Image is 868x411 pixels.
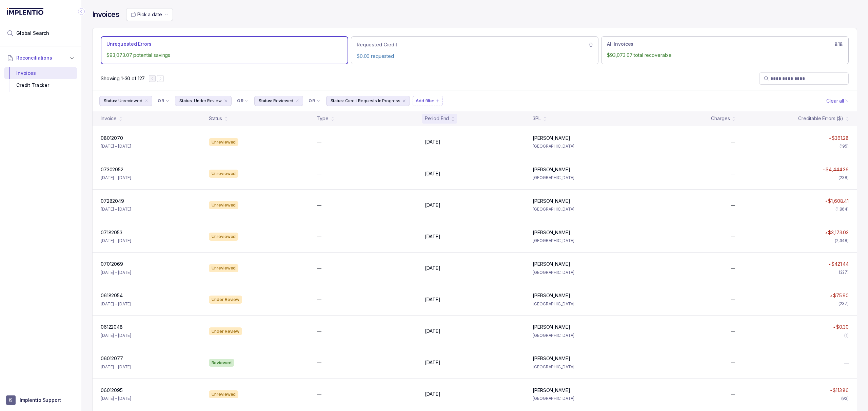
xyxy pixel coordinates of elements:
[533,324,570,330] p: [PERSON_NAME]
[835,237,849,244] div: (2,348)
[317,233,321,240] p: —
[841,395,849,402] div: (92)
[416,98,434,104] p: Add filter
[533,174,633,181] p: [GEOGRAPHIC_DATA]
[425,265,440,272] p: [DATE]
[254,96,303,106] button: Filter Chip Reviewed
[834,42,843,47] h6: 818
[137,12,162,17] span: Pick a date
[317,328,321,334] p: —
[101,75,145,82] div: Remaining page entries
[6,395,75,405] button: User initialsImplentio Support
[9,67,72,79] div: Invoices
[309,98,320,104] li: Filter Chip Connector undefined
[101,229,122,236] p: 07182053
[731,296,735,303] p: —
[731,233,735,240] p: —
[101,387,123,394] p: 06012095
[209,327,242,336] div: Under Review
[104,98,117,104] p: Status:
[99,96,152,106] button: Filter Chip Unreviewed
[829,263,831,265] img: red pointer upwards
[6,395,16,405] span: User initials
[425,233,440,240] p: [DATE]
[101,135,123,142] p: 08012070
[101,174,131,181] p: [DATE] – [DATE]
[825,232,827,234] img: red pointer upwards
[413,96,443,106] button: Filter Chip Add filter
[839,174,849,181] div: (238)
[144,98,149,104] div: remove content
[326,96,410,106] button: Filter Chip Credit Requests In Progress
[131,11,162,18] search: Date Range Picker
[101,324,123,330] p: 06122048
[731,359,735,366] p: —
[357,53,593,60] p: $0.00 requested
[259,98,272,104] p: Status:
[209,201,239,209] div: Unreviewed
[101,36,849,64] ul: Action Tab Group
[317,391,321,397] p: —
[533,115,541,122] div: 3PL
[317,170,321,177] p: —
[533,261,570,267] p: [PERSON_NAME]
[9,79,72,91] div: Credit Tracker
[158,98,164,104] p: OR
[317,138,321,145] p: —
[101,237,131,244] p: [DATE] – [DATE]
[101,198,124,204] p: 07282049
[317,359,321,366] p: —
[357,41,593,49] div: 0
[306,96,323,106] button: Filter Chip Connector undefined
[317,202,321,209] p: —
[209,264,239,272] div: Unreviewed
[833,326,835,328] img: red pointer upwards
[731,202,735,209] p: —
[101,166,123,173] p: 07302052
[425,170,440,177] p: [DATE]
[209,359,234,367] div: Reviewed
[345,98,400,104] p: Credit Requests In Progress
[840,143,849,150] div: (195)
[826,98,844,104] p: Clear all
[425,391,440,397] p: [DATE]
[357,41,397,48] p: Requested Credit
[830,389,832,391] img: red pointer upwards
[711,115,730,122] div: Charges
[839,269,849,276] div: (227)
[237,98,249,104] li: Filter Chip Connector undefined
[155,96,172,106] button: Filter Chip Connector undefined
[607,52,843,59] p: $93,073.07 total recoverable
[223,98,229,104] div: remove content
[533,364,633,370] p: [GEOGRAPHIC_DATA]
[823,169,825,171] img: red pointer upwards
[844,332,849,339] div: (1)
[425,202,440,209] p: [DATE]
[157,75,164,82] button: Next Page
[20,397,61,404] p: Implentio Support
[175,96,232,106] button: Filter Chip Under Review
[16,55,52,61] span: Reconciliations
[331,98,344,104] p: Status:
[731,265,735,272] p: —
[106,52,342,59] p: $93,073.07 potential savings
[126,8,173,21] button: Date Range Picker
[317,265,321,272] p: —
[209,138,239,146] div: Unreviewed
[273,98,293,104] p: Reviewed
[101,395,131,402] p: [DATE] – [DATE]
[401,98,407,104] div: remove content
[533,198,570,204] p: [PERSON_NAME]
[533,395,633,402] p: [GEOGRAPHIC_DATA]
[101,364,131,370] p: [DATE] – [DATE]
[831,261,849,267] p: $421.44
[425,296,440,303] p: [DATE]
[533,229,570,236] p: [PERSON_NAME]
[209,390,239,398] div: Unreviewed
[533,166,570,173] p: [PERSON_NAME]
[607,41,633,47] p: All Invoices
